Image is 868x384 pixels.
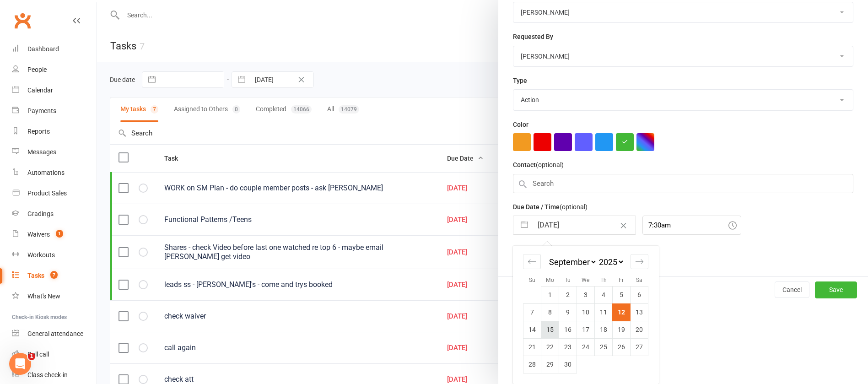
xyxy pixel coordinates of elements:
[523,356,541,373] td: Sunday, September 28, 2025
[631,254,648,269] div: Move forward to switch to the next month.
[12,344,97,365] a: Roll call
[631,286,648,303] td: Saturday, September 6, 2025
[541,286,559,303] td: Monday, September 1, 2025
[11,9,34,32] a: Clubworx
[12,183,97,204] a: Product Sales
[513,119,528,130] label: Color
[27,128,50,135] div: Reports
[513,243,566,254] label: Email preferences
[513,160,564,170] label: Contact
[600,277,607,283] small: Th
[12,324,97,344] a: General attendance kiosk mode
[815,281,857,298] button: Save
[577,286,595,303] td: Wednesday, September 3, 2025
[12,286,97,307] a: What's New
[615,216,631,234] button: Clear Date
[613,286,631,303] td: Friday, September 5, 2025
[523,321,541,338] td: Sunday, September 14, 2025
[513,76,527,86] label: Type
[559,286,577,303] td: Tuesday, September 2, 2025
[50,271,58,279] span: 7
[12,39,97,59] a: Dashboard
[559,321,577,338] td: Tuesday, September 16, 2025
[595,303,613,321] td: Thursday, September 11, 2025
[12,245,97,265] a: Workouts
[513,202,588,212] label: Due Date / Time
[582,277,589,283] small: We
[27,189,67,197] div: Product Sales
[12,224,97,245] a: Waivers 1
[12,204,97,224] a: Gradings
[559,303,577,321] td: Tuesday, September 9, 2025
[28,353,35,360] span: 1
[595,338,613,356] td: Thursday, September 25, 2025
[12,142,97,162] a: Messages
[613,338,631,356] td: Friday, September 26, 2025
[613,321,631,338] td: Friday, September 19, 2025
[536,161,564,168] small: (optional)
[513,32,553,42] label: Requested By
[577,338,595,356] td: Wednesday, September 24, 2025
[595,321,613,338] td: Thursday, September 18, 2025
[27,66,47,73] div: People
[27,107,56,114] div: Payments
[27,330,83,337] div: General attendance
[27,272,44,279] div: Tasks
[559,338,577,356] td: Tuesday, September 23, 2025
[560,203,588,211] small: (optional)
[27,210,54,217] div: Gradings
[12,121,97,142] a: Reports
[577,303,595,321] td: Wednesday, September 10, 2025
[27,45,59,53] div: Dashboard
[565,277,571,283] small: Tu
[523,303,541,321] td: Sunday, September 7, 2025
[523,338,541,356] td: Sunday, September 21, 2025
[541,338,559,356] td: Monday, September 22, 2025
[12,265,97,286] a: Tasks 7
[27,292,60,300] div: What's New
[56,230,63,238] span: 1
[631,303,648,321] td: Saturday, September 13, 2025
[541,321,559,338] td: Monday, September 15, 2025
[27,371,68,379] div: Class check-in
[523,254,541,269] div: Move backward to switch to the previous month.
[513,174,853,193] input: Search
[513,246,658,384] div: Calendar
[559,356,577,373] td: Tuesday, September 30, 2025
[775,281,809,298] button: Cancel
[9,353,31,375] iframe: Intercom live chat
[619,277,624,283] small: Fr
[12,101,97,121] a: Payments
[631,321,648,338] td: Saturday, September 20, 2025
[12,162,97,183] a: Automations
[12,59,97,80] a: People
[27,231,50,238] div: Waivers
[27,351,49,358] div: Roll call
[636,277,642,283] small: Sa
[27,169,65,176] div: Automations
[529,277,535,283] small: Su
[595,286,613,303] td: Thursday, September 4, 2025
[577,321,595,338] td: Wednesday, September 17, 2025
[27,87,53,94] div: Calendar
[541,303,559,321] td: Monday, September 8, 2025
[12,80,97,101] a: Calendar
[27,251,55,259] div: Workouts
[27,148,56,156] div: Messages
[546,277,554,283] small: Mo
[631,338,648,356] td: Saturday, September 27, 2025
[613,303,631,321] td: Selected. Friday, September 12, 2025
[541,356,559,373] td: Monday, September 29, 2025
